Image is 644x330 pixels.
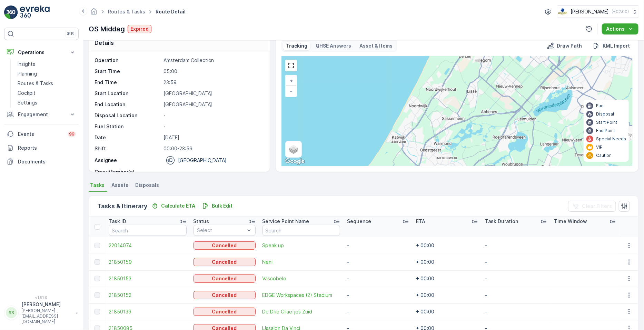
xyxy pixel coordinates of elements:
[482,287,551,303] td: -
[164,68,262,75] p: 05:00
[212,292,237,299] p: Cancelled
[413,270,482,287] td: + 00:00
[164,57,262,64] p: Amsterdam Collection
[606,26,625,32] p: Actions
[413,287,482,303] td: + 00:00
[262,225,340,236] input: Search
[571,8,609,15] p: [PERSON_NAME]
[95,145,161,152] p: Shift
[69,131,75,137] p: 99
[194,241,256,250] button: Cancelled
[164,79,262,86] p: 23:59
[413,303,482,320] td: + 00:00
[15,79,79,88] a: Routes & Tasks
[89,24,125,34] p: OS Middag
[18,158,76,165] p: Documents
[164,134,262,141] p: [DATE]
[161,202,195,209] p: Calculate ETA
[109,275,187,282] span: 21850153
[109,218,126,225] p: Task ID
[18,144,76,151] p: Reports
[95,68,161,75] p: Start Time
[596,144,603,150] p: VIP
[111,182,128,189] span: Assets
[316,42,351,49] p: QHSE Answers
[18,80,53,87] p: Routes & Tasks
[164,101,262,108] p: [GEOGRAPHIC_DATA]
[4,46,79,59] button: Operations
[262,275,340,282] a: Vascobelo
[590,42,633,50] button: KML Import
[164,90,262,97] p: [GEOGRAPHIC_DATA]
[109,259,187,266] a: 21850159
[596,111,614,117] p: Disposal
[18,49,65,56] p: Operations
[21,301,72,308] p: [PERSON_NAME]
[568,201,616,212] button: Clear Filters
[95,39,114,47] p: Details
[18,70,37,77] p: Planning
[582,203,612,210] p: Clear Filters
[194,308,256,316] button: Cancelled
[130,26,149,32] p: Expired
[194,218,209,225] p: Status
[284,157,306,166] img: Google
[4,296,79,300] span: v 1.51.0
[286,86,296,96] a: Zoom Out
[4,6,18,19] img: logo
[15,69,79,79] a: Planning
[95,259,100,265] div: Toggle Row Selected
[95,169,161,176] p: Crew Member(s)
[482,303,551,320] td: -
[603,42,630,49] p: KML Import
[6,307,17,318] div: SS
[596,136,626,142] p: Special Needs
[4,155,79,169] a: Documents
[18,99,37,106] p: Settings
[95,90,161,97] p: Start Location
[286,42,307,49] p: Tracking
[262,308,340,315] span: De Drie Graefjes Zuid
[596,153,612,158] p: Caution
[4,108,79,121] button: Engagement
[344,303,413,320] td: -
[602,23,638,34] button: Actions
[109,225,187,236] input: Search
[20,6,50,19] img: logo_light-DOdMpM7g.png
[485,218,518,225] p: Task Duration
[95,157,117,164] p: Assignee
[413,254,482,270] td: + 00:00
[262,218,309,225] p: Service Point Name
[97,201,147,211] p: Tasks & Itinerary
[164,112,262,119] p: -
[558,8,568,16] img: basis-logo_rgb2x.png
[95,101,161,108] p: End Location
[344,287,413,303] td: -
[109,242,187,249] a: 22014074
[344,270,413,287] td: -
[4,141,79,155] a: Reports
[18,90,36,97] p: Cockpit
[262,259,340,266] a: Neni
[15,88,79,98] a: Cockpit
[262,242,340,249] a: Speak up
[164,145,262,152] p: 00:00-23:59
[164,123,262,130] p: -
[194,258,256,266] button: Cancelled
[359,42,393,49] p: Asset & Items
[596,128,615,133] p: End Point
[18,61,35,68] p: Insights
[95,276,100,281] div: Toggle Row Selected
[286,60,296,71] a: View Fullscreen
[194,274,256,283] button: Cancelled
[90,182,105,189] span: Tasks
[15,59,79,69] a: Insights
[128,25,151,33] button: Expired
[95,123,161,130] p: Fuel Station
[416,218,425,225] p: ETA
